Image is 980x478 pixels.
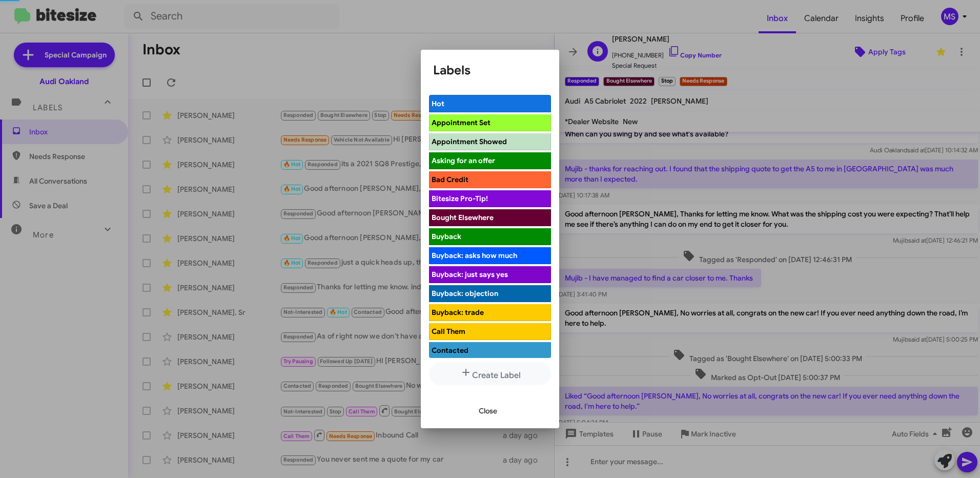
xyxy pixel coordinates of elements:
span: Buyback: trade [432,308,484,317]
span: Bad Credit [432,175,468,184]
span: Appointment Set [432,118,491,127]
span: Hot [432,99,444,108]
span: Appointment Showed [432,137,507,146]
span: Bitesize Pro-Tip! [432,194,488,203]
span: Call Them [432,327,465,336]
span: Buyback: objection [432,289,498,298]
button: Create Label [429,362,551,385]
h1: Labels [433,62,547,78]
span: Asking for an offer [432,156,495,165]
button: Close [471,402,505,420]
span: Bought Elsewhere [432,213,494,222]
span: Contacted [432,346,468,355]
span: Buyback: just says yes [432,270,508,279]
span: Buyback: asks how much [432,251,517,260]
span: Buyback [432,232,461,241]
span: Close [479,402,497,420]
